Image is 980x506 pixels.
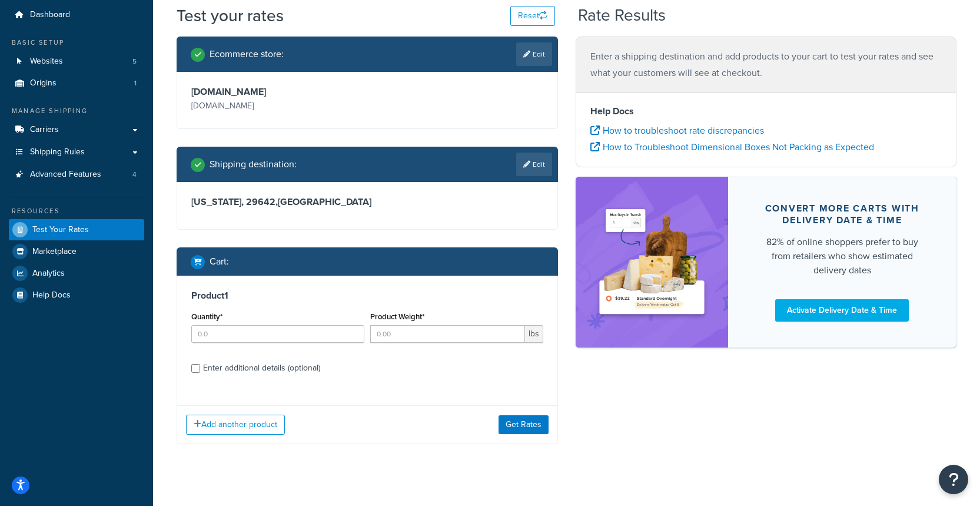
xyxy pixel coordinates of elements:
a: Carriers [9,119,144,141]
h1: Test your rates [177,4,284,27]
a: Marketplace [9,241,144,262]
span: Test Your Rates [32,225,89,235]
span: Websites [30,57,63,67]
span: Marketplace [32,247,77,257]
label: Product Weight* [370,312,424,321]
a: Shipping Rules [9,141,144,163]
span: Carriers [30,125,59,135]
p: [DOMAIN_NAME] [191,98,364,114]
a: Help Docs [9,285,144,306]
button: Get Rates [499,415,549,434]
a: Edit [516,42,552,66]
li: Advanced Features [9,164,144,186]
img: feature-image-ddt-36eae7f7280da8017bfb280eaccd9c446f90b1fe08728e4019434db127062ab4.png [593,194,710,330]
a: Dashboard [9,4,144,26]
a: Advanced Features4 [9,164,144,186]
input: 0.0 [191,325,364,343]
h2: Shipping destination : [210,159,297,170]
a: How to troubleshoot rate discrepancies [590,124,764,137]
h3: [US_STATE], 29642 , [GEOGRAPHIC_DATA] [191,196,543,208]
a: Origins1 [9,72,144,94]
h3: [DOMAIN_NAME] [191,86,364,98]
input: 0.00 [370,325,525,343]
input: Enter additional details (optional) [191,364,200,373]
h2: Cart : [210,256,229,267]
h2: Ecommerce store : [210,49,284,59]
a: Analytics [9,263,144,284]
span: Shipping Rules [30,147,85,157]
h4: Help Docs [590,104,942,118]
div: Convert more carts with delivery date & time [756,203,929,226]
p: Enter a shipping destination and add products to your cart to test your rates and see what your c... [590,48,942,81]
span: Help Docs [32,290,71,300]
li: Websites [9,51,144,72]
h3: Product 1 [191,290,543,302]
a: Test Your Rates [9,219,144,240]
span: Origins [30,78,57,88]
div: Enter additional details (optional) [203,360,320,376]
div: Resources [9,206,144,216]
span: Analytics [32,269,65,279]
span: Advanced Features [30,170,101,180]
button: Open Resource Center [939,465,968,494]
span: 5 [132,57,137,67]
button: Reset [510,6,555,26]
div: Manage Shipping [9,106,144,116]
a: Websites5 [9,51,144,72]
a: Edit [516,153,552,176]
label: Quantity* [191,312,222,321]
span: lbs [525,325,543,343]
h2: Rate Results [578,6,666,25]
span: 4 [132,170,137,180]
a: Activate Delivery Date & Time [775,299,909,322]
li: Origins [9,72,144,94]
div: 82% of online shoppers prefer to buy from retailers who show estimated delivery dates [756,235,929,277]
button: Add another product [186,415,285,435]
span: 1 [134,78,137,88]
span: Dashboard [30,10,70,20]
a: How to Troubleshoot Dimensional Boxes Not Packing as Expected [590,140,874,154]
div: Basic Setup [9,38,144,48]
